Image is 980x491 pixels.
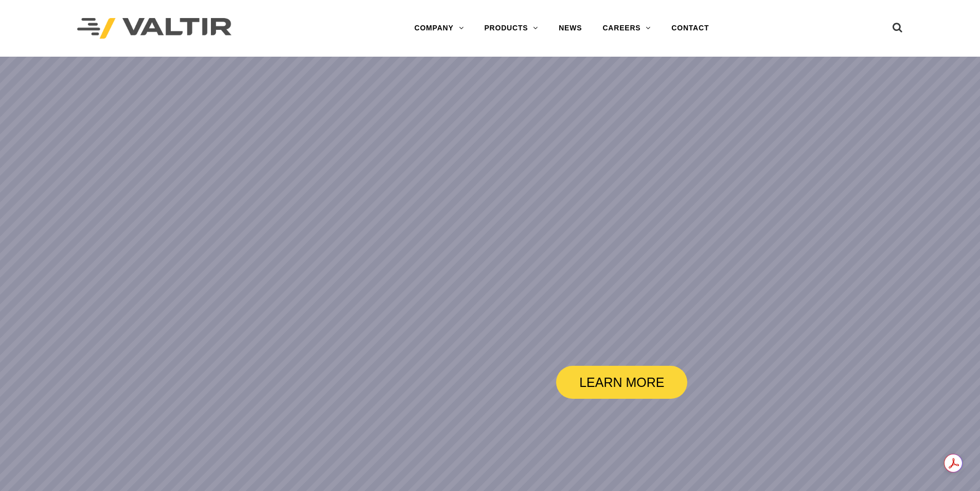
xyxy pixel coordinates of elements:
[404,18,474,39] a: COMPANY
[592,18,661,39] a: CAREERS
[548,18,592,39] a: NEWS
[77,18,231,39] img: Valtir
[661,18,719,39] a: CONTACT
[556,366,687,399] a: LEARN MORE
[474,18,548,39] a: PRODUCTS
